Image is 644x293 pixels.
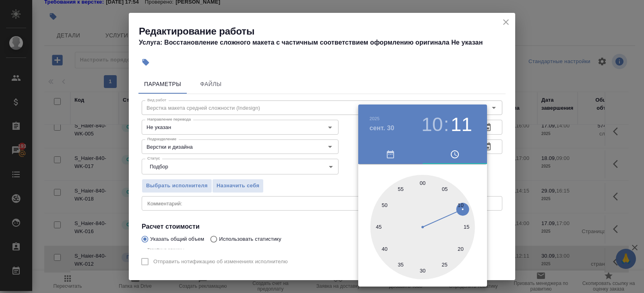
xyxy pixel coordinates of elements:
button: 11 [451,113,472,136]
button: сент. 30 [369,123,394,133]
h3: : [444,113,449,136]
button: 10 [421,113,443,136]
button: 2025 [369,116,380,121]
